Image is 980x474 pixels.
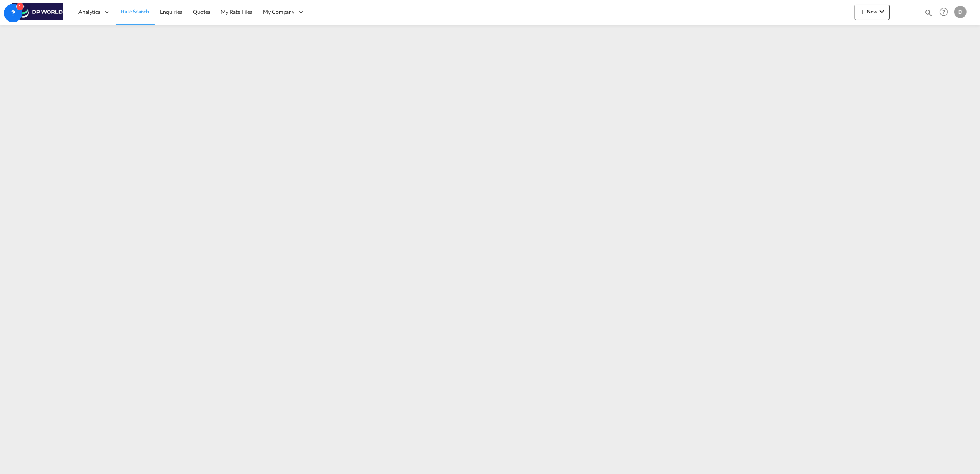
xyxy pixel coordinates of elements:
span: Enquiries [160,8,182,15]
span: Analytics [78,8,100,16]
span: Help [937,5,950,18]
img: c08ca190194411f088ed0f3ba295208c.png [12,3,63,21]
md-icon: icon-plus 400-fg [858,7,867,16]
span: My Company [263,8,294,16]
span: My Rate Files [221,8,253,15]
div: icon-magnify [924,8,933,20]
span: Quotes [193,8,210,15]
button: icon-plus 400-fgNewicon-chevron-down [855,5,890,20]
span: Rate Search [121,8,149,15]
span: New [858,8,887,15]
div: Help [937,5,954,19]
div: D [954,6,967,18]
md-icon: icon-magnify [924,8,933,17]
md-icon: icon-chevron-down [877,7,887,16]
